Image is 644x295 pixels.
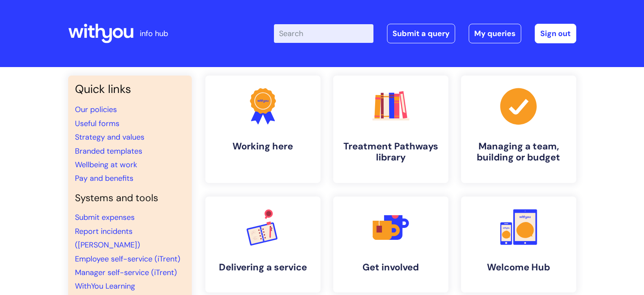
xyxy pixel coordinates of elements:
a: Delivering a service [205,197,321,292]
h4: Systems and tools [75,192,185,204]
h4: Treatment Pathways library [340,141,442,163]
a: Employee self-service (iTrent) [75,254,180,264]
input: Search [274,24,373,43]
a: Sign out [535,24,576,43]
a: Branded templates [75,146,142,156]
a: Treatment Pathways library [333,76,448,183]
h4: Managing a team, building or budget [468,141,569,163]
h4: Welcome Hub [468,262,569,273]
h4: Working here [212,141,314,152]
a: Manager self-service (iTrent) [75,267,177,278]
p: info hub [140,27,168,40]
h4: Get involved [340,262,442,273]
a: Wellbeing at work [75,160,137,170]
a: Report incidents ([PERSON_NAME]) [75,226,140,250]
a: Useful forms [75,118,119,129]
a: Strategy and values [75,132,144,142]
a: Welcome Hub [461,197,576,292]
a: Managing a team, building or budget [461,76,576,183]
a: Submit a query [387,24,455,43]
a: Get involved [333,197,448,292]
a: Submit expenses [75,212,135,222]
a: Pay and benefits [75,173,133,183]
a: My queries [469,24,521,43]
a: Our policies [75,104,117,115]
div: | - [274,24,576,43]
a: Working here [205,76,321,183]
h3: Quick links [75,82,185,96]
a: WithYou Learning [75,281,135,291]
h4: Delivering a service [212,262,314,273]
